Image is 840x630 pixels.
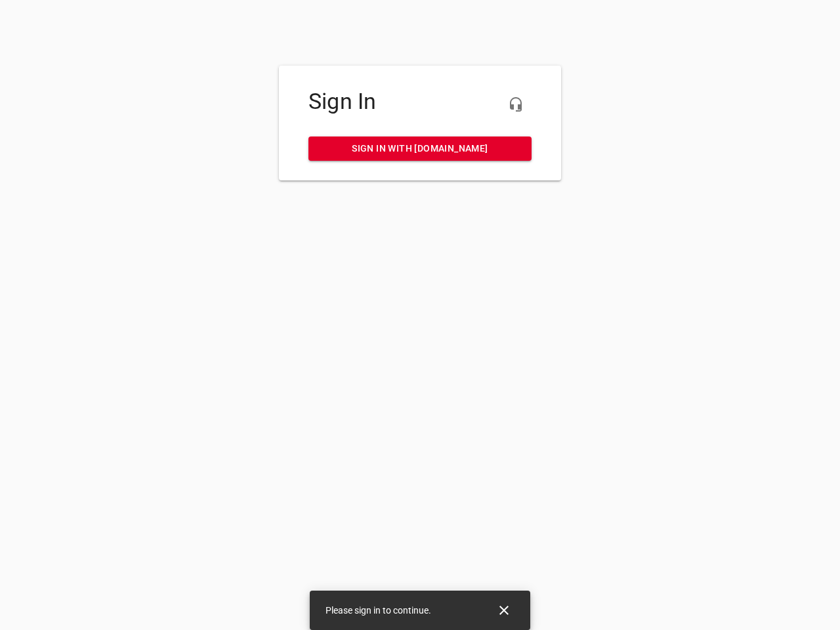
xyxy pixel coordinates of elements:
[500,89,532,120] button: Live Chat
[325,605,431,616] span: Please sign in to continue.
[319,140,521,157] span: Sign in with [DOMAIN_NAME]
[308,89,532,115] h4: Sign In
[488,595,520,626] button: Close
[308,136,532,161] a: Sign in with [DOMAIN_NAME]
